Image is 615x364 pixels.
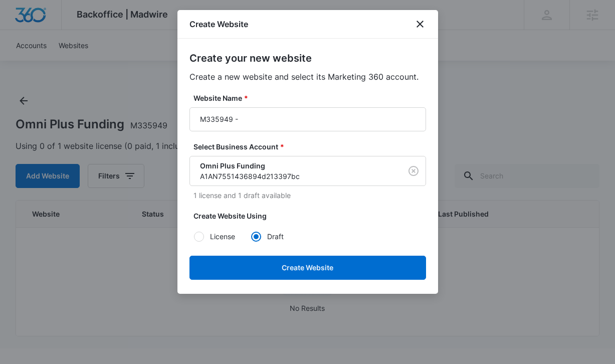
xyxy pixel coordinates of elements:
[200,160,387,171] p: Omni Plus Funding
[193,93,430,103] label: Website Name
[414,18,426,30] button: close
[189,256,426,280] button: Create Website
[193,231,251,242] label: License
[251,231,308,242] label: Draft
[193,141,430,152] label: Select Business Account
[405,163,422,179] button: Clear
[189,71,426,83] p: Create a new website and select its Marketing 360 account.
[189,18,248,30] h1: Create Website
[189,51,426,66] h2: Create your new website
[193,211,430,221] label: Create Website Using
[193,190,426,201] p: 1 license and 1 draft available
